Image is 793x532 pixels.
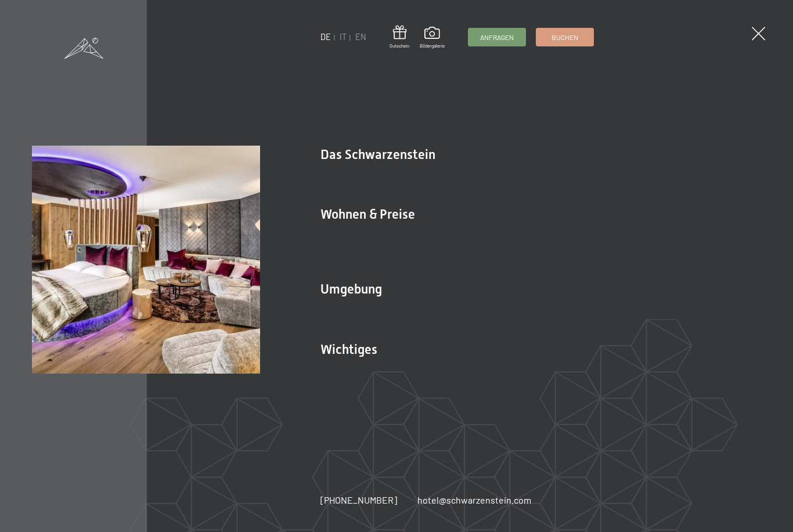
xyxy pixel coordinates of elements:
[536,28,593,46] a: Buchen
[480,32,514,42] span: Anfragen
[468,28,525,46] a: Anfragen
[355,32,366,42] a: EN
[320,494,397,506] a: [PHONE_NUMBER]
[417,494,531,506] a: hotel@schwarzenstein.com
[420,43,445,49] span: Bildergalerie
[390,26,409,49] a: Gutschein
[390,43,409,49] span: Gutschein
[340,32,347,42] a: IT
[420,27,445,49] a: Bildergalerie
[320,494,397,505] span: [PHONE_NUMBER]
[320,32,331,42] a: DE
[552,32,578,42] span: Buchen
